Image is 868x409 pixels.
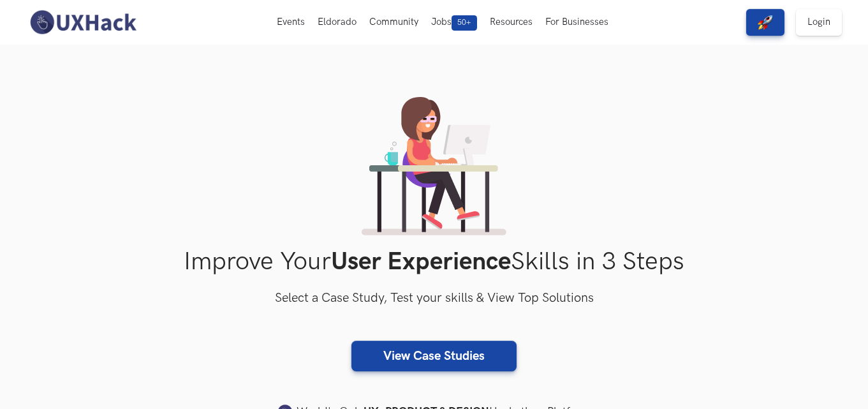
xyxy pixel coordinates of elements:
[351,341,517,371] a: View Case Studies
[26,247,842,277] h1: Improve Your Skills in 3 Steps
[362,97,506,235] img: lady working on laptop
[452,15,477,31] span: 50+
[26,9,140,36] img: UXHack-logo.png
[758,15,773,30] img: rocket
[331,247,511,277] strong: User Experience
[26,288,842,309] h3: Select a Case Study, Test your skills & View Top Solutions
[796,9,842,36] a: Login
